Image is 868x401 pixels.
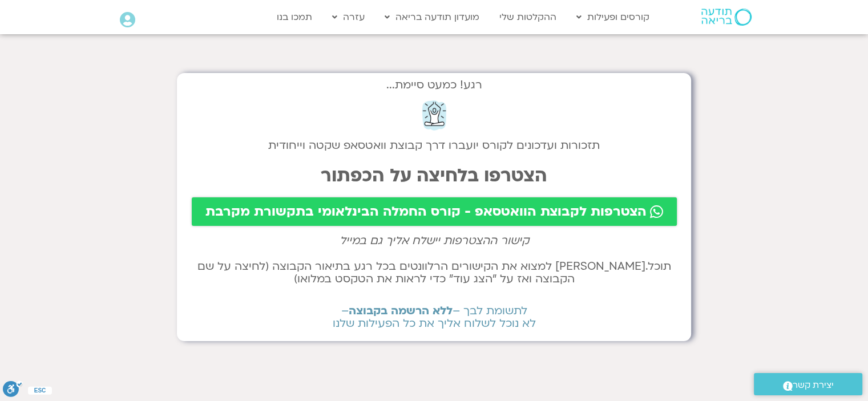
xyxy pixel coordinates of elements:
[188,139,680,152] h2: תזכורות ועדכונים לקורס יועברו דרך קבוצת וואטסאפ שקטה וייחודית
[349,303,453,318] b: ללא הרשמה בקבוצה
[188,260,680,285] h2: תוכל.[PERSON_NAME] למצוא את הקישורים הרלוונטים בכל רגע בתיאור הקבוצה (לחיצה על שם הקבוצה ואז על ״...
[701,9,752,26] img: תודעה בריאה
[754,373,862,395] a: יצירת קשר
[188,165,680,186] h2: הצטרפו בלחיצה על הכפתור
[188,305,680,330] h2: לתשומת לבך – – לא נוכל לשלוח אליך את כל הפעילות שלנו
[271,6,318,28] a: תמכו בנו
[188,234,680,247] h2: קישור ההצטרפות יישלח אליך גם במייל
[494,6,562,28] a: ההקלטות שלי
[205,204,647,219] span: הצטרפות לקבוצת הוואטסאפ - קורס החמלה הבינלאומי בתקשורת מקרבת
[379,6,485,28] a: מועדון תודעה בריאה
[188,84,680,86] h2: רגע! כמעט סיימת...
[571,6,655,28] a: קורסים ופעילות
[192,197,677,226] a: הצטרפות לקבוצת הוואטסאפ - קורס החמלה הבינלאומי בתקשורת מקרבת
[793,378,834,393] span: יצירת קשר
[326,6,370,28] a: עזרה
